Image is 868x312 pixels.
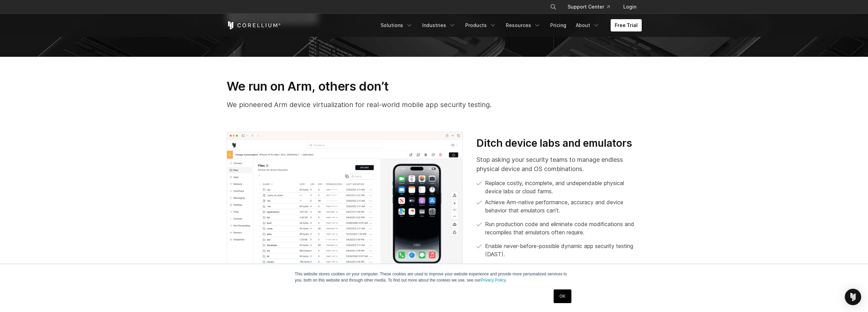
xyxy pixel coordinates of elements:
[227,100,642,110] p: We pioneered Arm device virtualization for real-world mobile app security testing.
[554,289,571,303] a: OK
[461,19,500,31] a: Products
[485,198,641,214] p: Achieve Arm-native performance, accuracy and device behavior that emulators can’t.
[418,19,460,31] a: Industries
[572,19,604,31] a: About
[485,220,641,236] p: Run production code and eliminate code modifications and recompiles that emulators often require.
[295,271,573,283] p: This website stores cookies on your computer. These cookies are used to improve your website expe...
[227,79,642,94] h3: We run on Arm, others don’t
[542,1,642,13] div: Navigation Menu
[376,19,642,31] div: Navigation Menu
[845,289,861,305] div: Open Intercom Messenger
[481,278,507,283] a: Privacy Policy.
[546,19,570,31] a: Pricing
[502,19,545,31] a: Resources
[227,21,281,29] a: Corellium Home
[227,132,463,269] img: Dynamic app security testing (DSAT); iOS pentest
[476,155,641,173] p: Stop asking your security teams to manage endless physical device and OS combinations.
[485,242,641,258] p: Enable never-before-possible dynamic app security testing (DAST).
[611,19,642,31] a: Free Trial
[547,1,559,13] button: Search
[485,179,641,195] p: Replace costly, incomplete, and undependable physical device labs or cloud farms.
[562,1,615,13] a: Support Center
[618,1,642,13] a: Login
[476,137,641,150] h3: Ditch device labs and emulators
[376,19,417,31] a: Solutions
